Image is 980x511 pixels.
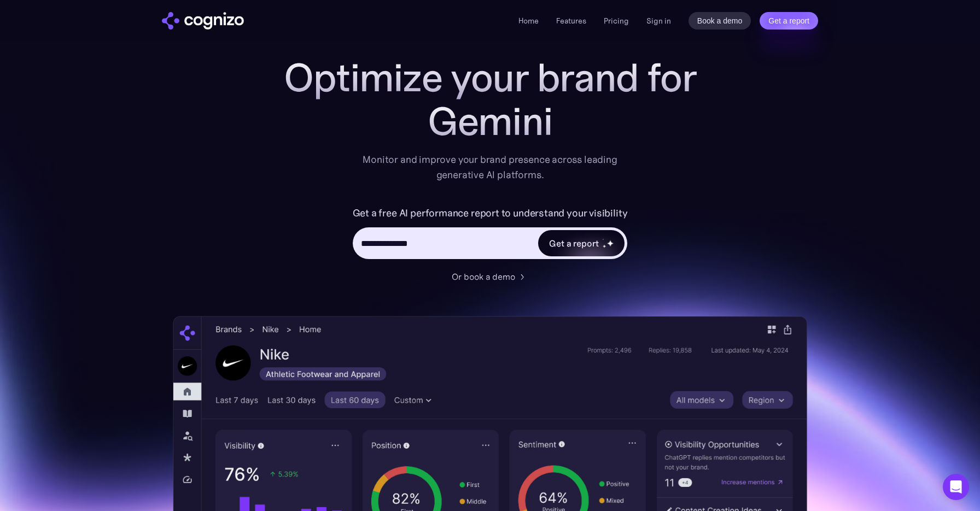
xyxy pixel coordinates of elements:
[355,152,625,183] div: Monitor and improve your brand presence across leading generative AI platforms.
[646,14,671,27] a: Sign in
[271,56,709,99] h1: Optimize your brand for
[760,12,818,30] a: Get a report
[607,239,614,246] img: star
[549,237,598,250] div: Get a report
[689,12,751,30] a: Book a demo
[604,16,629,26] a: Pricing
[518,16,539,26] a: Home
[603,244,606,248] img: star
[353,204,628,265] form: Hero URL Input Form
[162,12,244,30] img: cognizo logo
[353,204,628,222] label: Get a free AI performance report to understand your visibility
[162,12,244,30] a: home
[452,270,528,283] a: Or book a demo
[537,229,626,257] a: Get a reportstarstarstar
[452,270,515,283] div: Or book a demo
[943,474,969,500] div: Open Intercom Messenger
[603,239,604,240] img: star
[271,99,709,143] div: Gemini
[556,16,586,26] a: Features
